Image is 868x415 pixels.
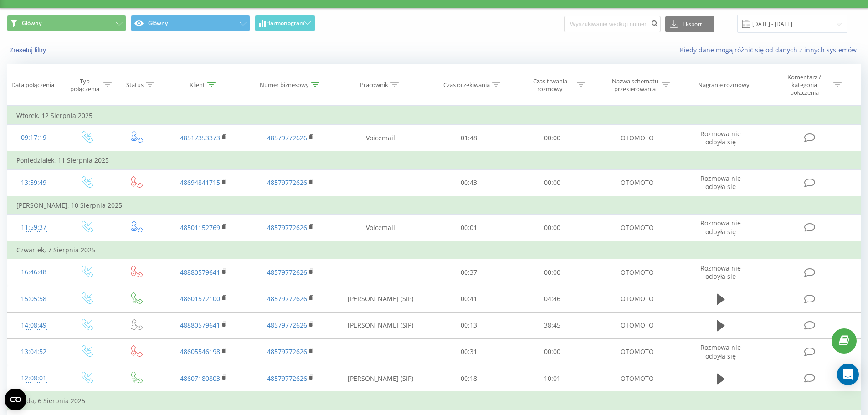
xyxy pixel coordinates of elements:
[611,77,659,93] div: Nazwa schematu przekierowania
[7,196,861,215] td: [PERSON_NAME], 10 Sierpnia 2025
[778,73,831,97] div: Komentarz / kategoria połączenia
[594,125,680,152] td: OTOMOTO
[564,16,661,32] input: Wyszukiwanie według numeru
[511,125,594,152] td: 00:00
[427,169,511,196] td: 00:43
[7,151,861,169] td: Poniedziałek, 11 Sierpnia 2025
[427,286,511,312] td: 00:41
[16,290,51,308] div: 15:05:58
[180,223,220,232] a: 48501152769
[334,365,427,392] td: [PERSON_NAME] (SIP)
[700,264,741,281] span: Rozmowa nie odbyła się
[427,312,511,338] td: 00:13
[255,15,315,31] button: Harmonogram
[334,286,427,312] td: [PERSON_NAME] (SIP)
[16,129,51,147] div: 09:17:19
[594,259,680,286] td: OTOMOTO
[131,15,250,31] button: Główny
[180,294,220,303] a: 48601572100
[700,129,741,146] span: Rozmowa nie odbyła się
[7,392,861,410] td: Środa, 6 Sierpnia 2025
[427,215,511,241] td: 00:01
[266,20,304,26] span: Harmonogram
[267,178,307,187] a: 48579772626
[837,364,859,385] div: Open Intercom Messenger
[427,365,511,392] td: 00:18
[7,46,51,54] button: Zresetuj filtry
[5,389,26,410] button: Open CMP widget
[16,317,51,334] div: 14:08:49
[665,16,714,32] button: Eksport
[526,77,575,93] div: Czas trwania rozmowy
[700,219,741,236] span: Rozmowa nie odbyła się
[334,125,427,152] td: Voicemail
[22,20,41,27] span: Główny
[594,365,680,392] td: OTOMOTO
[260,81,309,89] div: Numer biznesowy
[16,219,51,236] div: 11:59:37
[267,294,307,303] a: 48579772626
[190,81,205,89] div: Klient
[511,215,594,241] td: 00:00
[16,343,51,361] div: 13:04:52
[7,241,861,259] td: Czwartek, 7 Sierpnia 2025
[698,81,750,89] div: Nagranie rozmowy
[427,259,511,286] td: 00:37
[427,338,511,365] td: 00:31
[511,286,594,312] td: 04:46
[334,312,427,338] td: [PERSON_NAME] (SIP)
[11,81,54,89] div: Data połączenia
[180,133,220,142] a: 48517353373
[594,312,680,338] td: OTOMOTO
[267,374,307,383] a: 48579772626
[180,178,220,187] a: 48694841715
[511,312,594,338] td: 38:45
[267,268,307,277] a: 48579772626
[360,81,388,89] div: Pracownik
[16,263,51,281] div: 16:46:48
[68,77,101,93] div: Typ połączenia
[594,169,680,196] td: OTOMOTO
[511,338,594,365] td: 00:00
[7,15,126,31] button: Główny
[700,343,741,360] span: Rozmowa nie odbyła się
[267,321,307,329] a: 48579772626
[594,215,680,241] td: OTOMOTO
[180,347,220,356] a: 48605546198
[267,347,307,356] a: 48579772626
[267,133,307,142] a: 48579772626
[180,321,220,329] a: 48880579641
[511,259,594,286] td: 00:00
[427,125,511,152] td: 01:48
[180,374,220,383] a: 48607180803
[443,81,490,89] div: Czas oczekiwania
[180,268,220,277] a: 48880579641
[334,215,427,241] td: Voicemail
[267,223,307,232] a: 48579772626
[16,174,51,192] div: 13:59:49
[511,365,594,392] td: 10:01
[594,286,680,312] td: OTOMOTO
[680,46,861,54] a: Kiedy dane mogą różnić się od danych z innych systemów
[700,174,741,191] span: Rozmowa nie odbyła się
[511,169,594,196] td: 00:00
[594,338,680,365] td: OTOMOTO
[126,81,144,89] div: Status
[16,369,51,387] div: 12:08:01
[7,107,861,125] td: Wtorek, 12 Sierpnia 2025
